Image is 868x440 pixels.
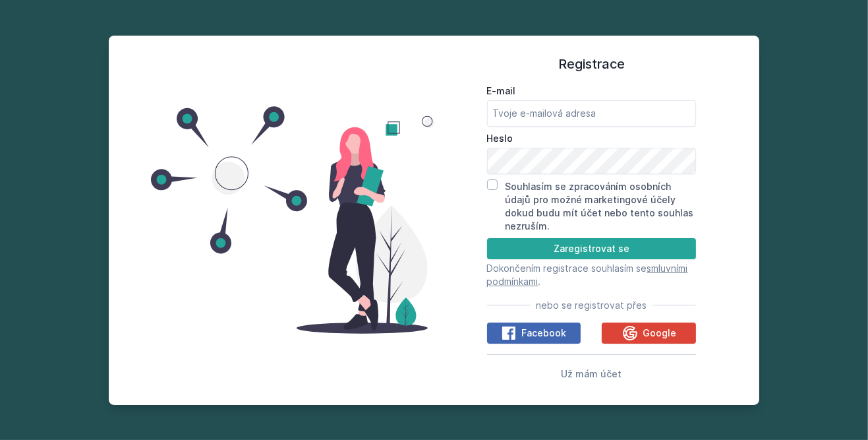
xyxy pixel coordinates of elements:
span: Google [643,327,676,340]
a: smluvními podmínkami [487,263,688,287]
button: Google [602,323,696,344]
label: E-mail [487,84,697,98]
button: Už mám účet [561,365,622,381]
label: Heslo [487,132,697,145]
span: Facebook [521,327,566,340]
span: Už mám účet [561,368,622,379]
button: Zaregistrovat se [487,238,697,259]
label: Souhlasím se zpracováním osobních údajů pro možné marketingové účely dokud budu mít účet nebo ten... [506,181,694,232]
h1: Registrace [487,54,697,74]
p: Dokončením registrace souhlasím se . [487,262,697,288]
button: Facebook [487,323,581,344]
span: nebo se registrovat přes [536,299,647,312]
input: Tvoje e-mailová adresa [487,100,697,127]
